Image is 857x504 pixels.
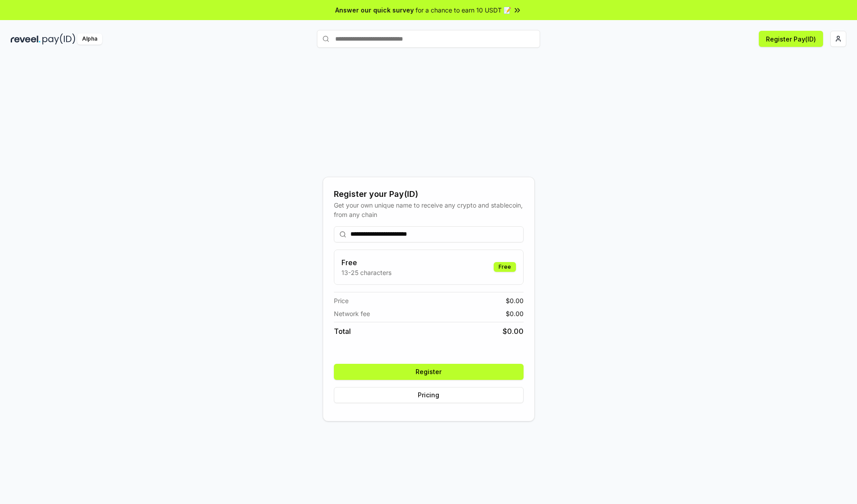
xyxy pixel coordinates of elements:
[77,33,102,45] div: Alpha
[334,364,524,380] button: Register
[335,5,414,15] span: Answer our quick survey
[416,5,511,15] span: for a chance to earn 10 USDT 📝
[341,268,391,277] p: 13-25 characters
[334,200,524,219] div: Get your own unique name to receive any crypto and stablecoin, from any chain
[11,33,41,45] img: reveel_dark
[334,309,370,318] span: Network fee
[334,387,524,403] button: Pricing
[506,296,524,305] span: $ 0.00
[506,309,524,318] span: $ 0.00
[503,326,524,337] span: $ 0.00
[334,326,351,337] span: Total
[341,257,391,268] h3: Free
[42,33,75,45] img: pay_id
[494,262,516,272] div: Free
[334,188,524,200] div: Register your Pay(ID)
[759,31,823,47] button: Register Pay(ID)
[334,296,349,305] span: Price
